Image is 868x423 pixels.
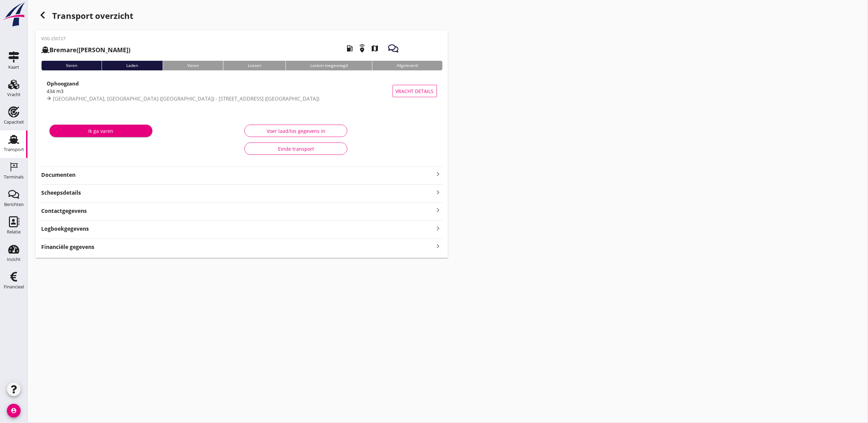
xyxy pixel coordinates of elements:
[41,45,130,55] h2: ([PERSON_NAME])
[41,207,87,215] strong: Contactgegevens
[41,76,442,106] a: Ophoogzand434 m3[GEOGRAPHIC_DATA], [GEOGRAPHIC_DATA] ([GEOGRAPHIC_DATA]) - [STREET_ADDRESS] ([GEO...
[396,88,434,95] span: Vracht details
[286,61,372,70] div: Losbon toegevoegd
[102,61,162,70] div: Laden
[47,80,79,87] strong: Ophoogzand
[4,285,24,289] div: Financieel
[4,120,24,124] div: Capaciteit
[55,127,147,135] div: Ik ga varen
[223,61,286,70] div: Lossen
[434,206,442,215] i: keyboard_arrow_right
[244,142,347,155] button: Einde transport
[49,46,77,54] strong: Bremare
[434,187,442,197] i: keyboard_arrow_right
[1,2,26,27] img: logo-small.a267ee39.svg
[352,39,372,58] i: emergency_share
[49,125,152,137] button: Ik ga varen
[7,92,21,97] div: Vracht
[47,88,393,95] div: 434 m3
[365,39,384,58] i: map
[4,175,24,179] div: Terminals
[41,36,130,42] p: VOG-250727
[41,243,94,251] strong: Financiële gegevens
[41,171,434,179] strong: Documenten
[434,170,442,178] i: keyboard_arrow_right
[53,95,319,102] span: [GEOGRAPHIC_DATA], [GEOGRAPHIC_DATA] ([GEOGRAPHIC_DATA]) - [STREET_ADDRESS] ([GEOGRAPHIC_DATA])
[340,39,359,58] i: local_gas_station
[250,127,342,135] div: Voer laad/los gegevens in
[4,202,24,207] div: Berichten
[8,65,19,69] div: Kaart
[4,147,24,152] div: Transport
[434,242,442,251] i: keyboard_arrow_right
[250,145,342,152] div: Einde transport
[244,125,347,137] button: Voer laad/los gegevens in
[393,85,437,97] button: Vracht details
[163,61,223,70] div: Varen
[7,257,21,262] div: Inzicht
[7,230,21,234] div: Relatie
[36,8,448,25] div: Transport overzicht
[372,61,442,70] div: Afgeleverd
[434,224,442,233] i: keyboard_arrow_right
[41,189,81,197] strong: Scheepsdetails
[41,61,102,70] div: Varen
[41,225,89,233] strong: Logboekgegevens
[7,404,21,418] i: account_circle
